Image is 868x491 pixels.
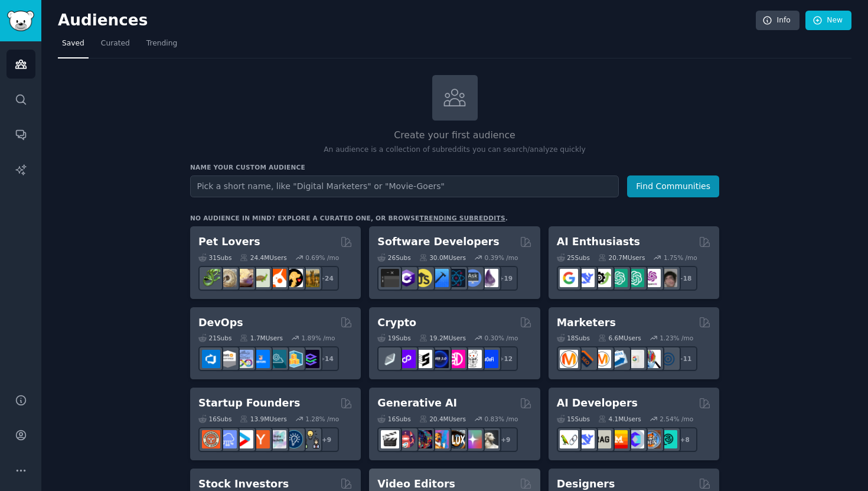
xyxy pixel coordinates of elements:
a: Curated [97,34,134,58]
h2: Crypto [377,316,416,330]
h2: DevOps [198,316,243,330]
h2: AI Developers [557,396,638,411]
div: + 14 [314,346,339,371]
div: 19.2M Users [419,334,466,342]
div: 1.28 % /mo [305,415,339,423]
div: 31 Sub s [198,253,231,262]
div: + 11 [673,346,697,371]
img: DeepSeek [576,430,595,448]
img: Rag [593,430,611,448]
span: Saved [62,38,84,49]
div: 19 Sub s [377,334,410,342]
img: defi_ [480,350,498,368]
div: + 18 [673,266,697,291]
div: 16 Sub s [198,415,231,423]
div: 1.23 % /mo [660,334,693,342]
img: Entrepreneurship [285,430,303,448]
div: + 24 [314,266,339,291]
img: learnjavascript [414,269,432,287]
img: EntrepreneurRideAlong [202,430,220,448]
input: Pick a short name, like "Digital Marketers" or "Movie-Goers" [190,175,619,197]
div: 20.7M Users [598,253,645,262]
a: Trending [142,34,181,58]
div: 26 Sub s [377,253,410,262]
a: Saved [58,34,89,58]
img: chatgpt_promptDesign [609,269,628,287]
div: 16 Sub s [377,415,410,423]
div: 4.1M Users [598,415,641,423]
img: MarketingResearch [642,350,661,368]
div: 1.7M Users [240,334,283,342]
img: platformengineering [268,350,286,368]
h2: Pet Lovers [198,235,260,249]
div: 18 Sub s [557,334,590,342]
img: DreamBooth [480,430,498,448]
img: aws_cdk [285,350,303,368]
div: 1.75 % /mo [664,253,697,262]
div: 0.39 % /mo [485,253,518,262]
div: 25 Sub s [557,253,590,262]
img: iOSProgramming [430,269,449,287]
img: OpenAIDev [642,269,661,287]
img: PetAdvice [285,269,303,287]
a: trending subreddits [419,214,505,222]
img: AskMarketing [593,350,611,368]
div: + 8 [673,427,697,452]
div: No audience in mind? Explore a curated one, or browse . [190,214,508,222]
img: aivideo [381,430,399,448]
img: elixir [480,269,498,287]
h2: Marketers [557,316,616,330]
img: software [381,269,399,287]
h3: Name your custom audience [190,163,719,171]
div: 2.54 % /mo [660,415,693,423]
img: azuredevops [202,350,220,368]
h2: Software Developers [377,235,499,249]
img: CryptoNews [464,350,482,368]
img: dalle2 [397,430,416,448]
a: Info [756,11,800,31]
div: 30.0M Users [419,253,466,262]
img: csharp [397,269,416,287]
img: ArtificalIntelligence [659,269,677,287]
h2: Audiences [58,11,756,30]
img: ethfinance [381,350,399,368]
img: chatgpt_prompts_ [626,269,644,287]
div: + 9 [314,427,339,452]
img: growmybusiness [301,430,319,448]
img: bigseo [576,350,595,368]
img: PlatformEngineers [301,350,319,368]
img: GummySearch logo [7,11,34,31]
div: 15 Sub s [557,415,590,423]
img: AskComputerScience [464,269,482,287]
img: AItoolsCatalog [593,269,611,287]
div: + 9 [493,427,518,452]
div: 0.69 % /mo [305,253,339,262]
img: leopardgeckos [235,269,253,287]
h2: Create your first audience [190,128,719,143]
img: googleads [626,350,644,368]
img: deepdream [414,430,432,448]
div: 0.83 % /mo [485,415,518,423]
div: 24.4M Users [240,253,286,262]
h2: AI Enthusiasts [557,235,640,249]
img: 0xPolygon [397,350,416,368]
span: Curated [101,38,130,49]
div: + 19 [493,266,518,291]
img: herpetology [202,269,220,287]
img: Docker_DevOps [235,350,253,368]
img: DeepSeek [576,269,595,287]
img: DevOpsLinks [252,350,270,368]
img: reactnative [447,269,465,287]
p: An audience is a collection of subreddits you can search/analyze quickly [190,145,719,155]
img: starryai [464,430,482,448]
img: LangChain [560,430,578,448]
img: dogbreed [301,269,319,287]
img: AIDevelopersSociety [659,430,677,448]
div: 0.30 % /mo [485,334,518,342]
a: New [805,11,851,31]
img: defiblockchain [447,350,465,368]
img: indiehackers [268,430,286,448]
div: 20.4M Users [419,415,466,423]
img: AWS_Certified_Experts [218,350,237,368]
img: Emailmarketing [609,350,628,368]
